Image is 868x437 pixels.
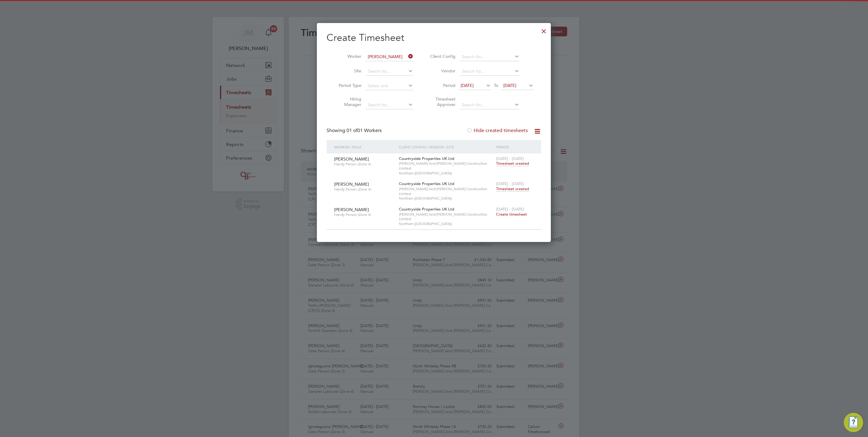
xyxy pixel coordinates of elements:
[428,96,455,107] label: Timesheet Approver
[334,68,361,74] label: Site
[496,212,527,217] span: Create timesheet
[333,140,397,154] div: Worker / Role
[334,156,369,162] span: [PERSON_NAME]
[397,140,495,154] div: Client Config / Vendor / Site
[844,413,863,432] button: Engage Resource Center
[334,162,394,167] span: Handy Person (Zone 4)
[327,127,383,134] div: Showing
[334,212,394,217] span: Handy Person (Zone 4)
[399,207,454,212] span: Countryside Properties UK Ltd
[460,67,519,76] input: Search for...
[399,187,493,196] span: [PERSON_NAME] And [PERSON_NAME] Construction Limited
[461,83,474,88] span: [DATE]
[366,82,413,90] input: Select one
[466,127,528,134] label: Hide created timesheets
[399,171,493,176] span: Northam ([GEOGRAPHIC_DATA])
[399,221,493,226] span: Northam ([GEOGRAPHIC_DATA])
[492,81,500,89] span: To
[366,101,413,109] input: Search for...
[399,181,454,186] span: Countryside Properties UK Ltd
[399,161,493,170] span: [PERSON_NAME] And [PERSON_NAME] Construction Limited
[503,83,516,88] span: [DATE]
[428,68,455,74] label: Vendor
[334,181,369,187] span: [PERSON_NAME]
[496,186,529,192] span: Timesheet created
[399,212,493,221] span: [PERSON_NAME] And [PERSON_NAME] Construction Limited
[428,83,455,88] label: Period
[347,127,382,134] span: 01 Workers
[366,53,413,61] input: Search for...
[399,156,454,161] span: Countryside Properties UK Ltd
[347,127,357,134] span: 01 of
[496,207,524,212] span: [DATE] - [DATE]
[496,156,524,161] span: [DATE] - [DATE]
[496,161,529,166] span: Timesheet created
[460,53,519,61] input: Search for...
[334,207,369,212] span: [PERSON_NAME]
[334,54,361,59] label: Worker
[334,96,361,107] label: Hiring Manager
[495,140,535,154] div: Period
[399,196,493,201] span: Northam ([GEOGRAPHIC_DATA])
[496,181,524,186] span: [DATE] - [DATE]
[334,187,394,192] span: Handy Person (Zone 4)
[460,101,519,109] input: Search for...
[327,31,541,44] h2: Create Timesheet
[428,54,455,59] label: Client Config
[334,83,361,88] label: Period Type
[366,67,413,76] input: Search for...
